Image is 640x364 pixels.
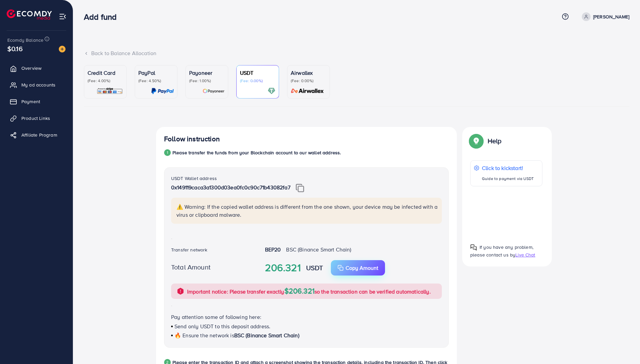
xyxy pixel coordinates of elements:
strong: 206.321 [265,260,301,275]
img: card [289,87,326,95]
p: (Fee: 0.00%) [240,78,275,83]
div: 1 [164,149,171,156]
a: My ad accounts [5,78,68,92]
iframe: Chat [612,334,635,359]
p: Guide to payment via USDT [482,175,534,183]
img: alert [176,287,184,295]
span: BSC (Binance Smart Chain) [234,332,299,339]
p: Please transfer the funds from your Blockchain account to our wallet address. [172,149,341,157]
strong: BEP20 [265,246,281,253]
p: (Fee: 4.50%) [138,78,174,83]
p: 0x149119caca3a1300d03ea0fc0c90c71b43082fa7 [171,183,442,192]
p: (Fee: 0.00%) [291,78,326,83]
label: USDT Wallet address [171,175,217,182]
span: If you have any problem, please contact us by [470,244,533,258]
p: Payoneer [189,69,225,77]
p: Copy Amount [346,264,378,272]
span: $206.321 [284,286,314,296]
span: Ecomdy Balance [7,37,43,43]
p: USDT [240,69,275,77]
img: Popup guide [470,244,477,251]
span: My ad accounts [21,81,55,88]
span: $0.16 [7,44,23,53]
p: Important notice: Please transfer exactly so the transaction can be verified automatically. [187,287,431,296]
span: Live Chat [515,251,535,258]
span: Payment [21,98,40,105]
p: Airwallex [291,69,326,77]
span: BSC (Binance Smart Chain) [286,246,351,253]
a: Overview [5,61,68,75]
div: Back to Balance Allocation [84,49,629,57]
label: Transfer network [171,246,208,253]
img: image [59,46,66,52]
p: ⚠️ Warning: If the copied wallet address is different from the one shown, your device may be infe... [176,203,438,219]
span: 🔥 Ensure the network is [174,332,234,339]
a: [PERSON_NAME] [579,12,629,21]
label: Total Amount [171,262,211,272]
p: Click to kickstart! [482,164,534,172]
img: card [268,87,275,95]
p: [PERSON_NAME] [593,13,629,21]
img: card [97,87,123,95]
img: img [296,184,304,192]
img: menu [59,13,67,20]
h4: Follow instruction [164,135,220,143]
a: Payment [5,95,68,108]
button: Copy Amount [331,260,385,276]
p: Help [488,137,502,145]
p: Pay attention some of following here: [171,313,442,321]
span: Overview [21,65,41,71]
p: (Fee: 1.00%) [189,78,225,83]
span: Product Links [21,115,50,122]
p: Send only USDT to this deposit address. [171,322,442,330]
h3: Add fund [84,12,122,22]
img: logo [7,9,52,20]
p: PayPal [138,69,174,77]
p: (Fee: 4.00%) [88,78,123,83]
img: Popup guide [470,135,482,147]
a: Product Links [5,112,68,125]
img: card [151,87,174,95]
img: card [203,87,225,95]
a: Affiliate Program [5,128,68,142]
p: Credit Card [88,69,123,77]
strong: USDT [306,263,323,272]
span: Affiliate Program [21,132,57,138]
